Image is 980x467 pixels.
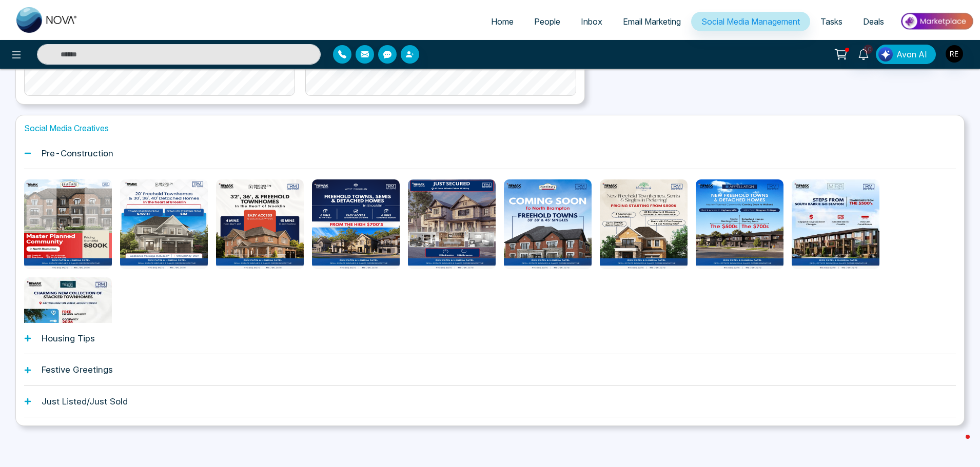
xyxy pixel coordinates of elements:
[42,396,128,407] h1: Just Listed/Just Sold
[534,16,560,27] span: People
[42,148,113,158] h1: Pre-Construction
[571,12,613,31] a: Inbox
[613,12,691,31] a: Email Marketing
[701,16,800,27] span: Social Media Management
[946,45,963,63] img: User Avatar
[42,333,95,343] h1: Housing Tips
[820,16,842,27] span: Tasks
[853,12,894,31] a: Deals
[623,16,681,27] span: Email Marketing
[810,12,853,31] a: Tasks
[864,45,873,54] span: 10
[896,48,927,60] span: Avon AI
[876,45,936,64] button: Avon AI
[24,124,956,133] h1: Social Media Creatives
[16,7,78,33] img: Nova CRM Logo
[851,45,876,63] a: 10
[878,47,893,62] img: Lead Flow
[945,432,970,457] iframe: Intercom live chat
[863,16,884,27] span: Deals
[899,10,974,33] img: Market-place.gif
[42,364,113,375] h1: Festive Greetings
[524,12,571,31] a: People
[691,12,810,31] a: Social Media Management
[581,16,602,27] span: Inbox
[491,16,514,27] span: Home
[481,12,524,31] a: Home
